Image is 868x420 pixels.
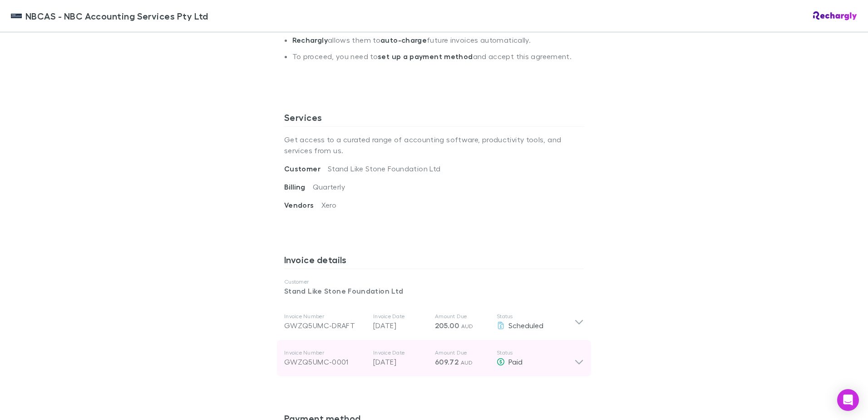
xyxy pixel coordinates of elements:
p: Invoice Number [284,349,366,356]
p: Amount Due [435,313,489,320]
div: Open Intercom Messenger [837,389,859,411]
li: allows them to future invoices automatically. [292,35,584,52]
p: Amount Due [435,349,489,356]
span: Customer [284,164,328,173]
strong: Rechargly [292,35,328,45]
span: Billing [284,182,313,191]
p: Invoice Date [373,349,428,356]
div: GWZQ5UMC-DRAFT [284,320,366,331]
span: AUD [461,359,473,366]
span: 205.00 [435,321,459,330]
img: Rechargly Logo [813,11,857,20]
p: Customer [284,278,584,285]
h3: Invoice details [284,254,584,269]
strong: set up a payment method [378,52,473,61]
span: 609.72 [435,357,459,366]
h3: Services [284,112,584,126]
span: Vendors [284,200,321,210]
span: Scheduled [508,321,543,330]
div: GWZQ5UMC-0001 [284,356,366,367]
img: NBCAS - NBC Accounting Services Pty Ltd's Logo [11,10,22,21]
p: Invoice Date [373,313,428,320]
div: Invoice NumberGWZQ5UMC-DRAFTInvoice Date[DATE]Amount Due205.00 AUDStatusScheduled [277,304,591,340]
div: Invoice NumberGWZQ5UMC-0001Invoice Date[DATE]Amount Due609.72 AUDStatusPaid [277,340,591,376]
span: Xero [321,200,336,209]
li: To proceed, you need to and accept this agreement. [292,52,584,68]
strong: auto-charge [380,35,427,45]
p: Invoice Number [284,313,366,320]
p: Status [497,313,574,320]
p: Stand Like Stone Foundation Ltd [284,285,584,296]
span: Quarterly [313,182,345,191]
p: [DATE] [373,356,428,367]
span: AUD [461,323,473,330]
p: Get access to a curated range of accounting software, productivity tools, and services from us . [284,127,584,163]
p: [DATE] [373,320,428,331]
span: Stand Like Stone Foundation Ltd [328,164,440,173]
span: Paid [508,357,523,366]
span: NBCAS - NBC Accounting Services Pty Ltd [25,9,208,23]
p: Status [497,349,574,356]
